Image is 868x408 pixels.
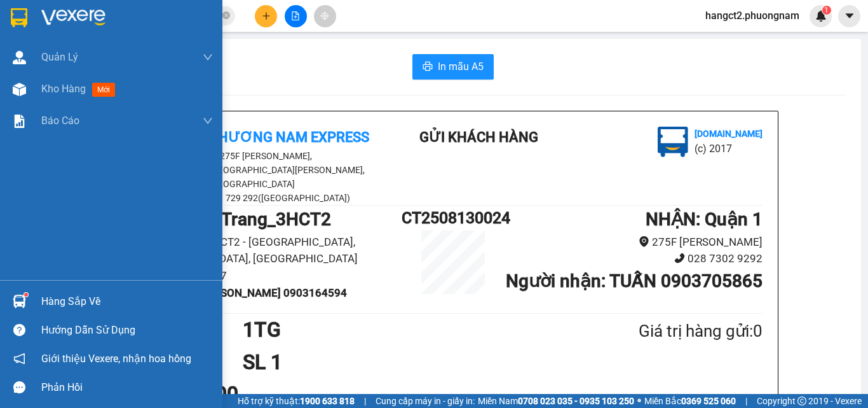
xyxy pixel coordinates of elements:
[144,191,372,205] li: 1900 6519 - 0911 729 292([GEOGRAPHIC_DATA])
[402,206,505,230] h1: CT2508130024
[478,394,634,408] span: Miền Nam
[815,10,827,22] img: icon-new-feature
[695,8,810,24] span: hangct2.phuongnam
[518,396,634,406] strong: 0708 023 035 - 0935 103 250
[13,324,25,336] span: question-circle
[364,394,366,408] span: |
[637,398,641,404] span: ⚪️
[13,51,26,64] img: warehouse-icon
[41,321,213,340] div: Hướng dẫn sử dụng
[41,292,213,311] div: Hàng sắp về
[41,49,78,65] span: Quản Lý
[695,129,763,139] b: [DOMAIN_NAME]
[144,234,402,267] li: 3H chung cư CT2 - [GEOGRAPHIC_DATA], [GEOGRAPHIC_DATA], [GEOGRAPHIC_DATA]
[238,394,355,408] span: Hỗ trợ kỹ thuật:
[681,396,736,406] strong: 0369 525 060
[243,346,577,378] h1: SL 1
[745,394,747,408] span: |
[797,397,806,405] span: copyright
[838,5,860,27] button: caret-down
[13,295,26,308] img: warehouse-icon
[13,353,25,365] span: notification
[144,209,331,230] b: GỬI : Nha Trang_3HCT2
[639,236,649,247] span: environment
[13,83,26,96] img: warehouse-icon
[695,141,763,157] li: (c) 2017
[209,129,369,145] b: Phương Nam Express
[144,149,372,191] li: 275F [PERSON_NAME], [GEOGRAPHIC_DATA][PERSON_NAME], [GEOGRAPHIC_DATA]
[203,116,213,126] span: down
[824,6,829,15] span: 1
[13,381,25,393] span: message
[24,293,28,297] sup: 1
[419,129,538,145] b: Gửi khách hàng
[506,271,763,292] b: Người nhận : TUẤN 0903705865
[11,8,27,27] img: logo-vxr
[41,83,86,95] span: Kho hàng
[320,11,329,20] span: aim
[285,5,307,27] button: file-add
[822,6,831,15] sup: 1
[291,11,300,20] span: file-add
[13,115,26,128] img: solution-icon
[262,11,271,20] span: plus
[376,394,475,408] span: Cung cấp máy in - giấy in:
[92,83,115,97] span: mới
[314,5,336,27] button: aim
[644,394,736,408] span: Miền Bắc
[423,61,433,73] span: printer
[222,11,230,19] span: close-circle
[658,127,688,157] img: logo.jpg
[243,314,577,346] h1: 1TG
[144,267,402,285] li: 02583525657
[438,59,484,74] span: In mẫu A5
[255,5,277,27] button: plus
[222,10,230,22] span: close-circle
[41,113,79,129] span: Báo cáo
[41,378,213,397] div: Phản hồi
[412,54,494,80] button: printerIn mẫu A5
[505,250,763,267] li: 028 7302 9292
[844,10,855,22] span: caret-down
[203,52,213,62] span: down
[144,286,347,299] b: Người gửi : [PERSON_NAME] 0903164594
[41,351,191,367] span: Giới thiệu Vexere, nhận hoa hồng
[300,396,355,406] strong: 1900 633 818
[505,234,763,251] li: 275F [PERSON_NAME]
[577,318,763,344] div: Giá trị hàng gửi: 0
[674,253,685,264] span: phone
[646,209,763,230] b: NHẬN : Quận 1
